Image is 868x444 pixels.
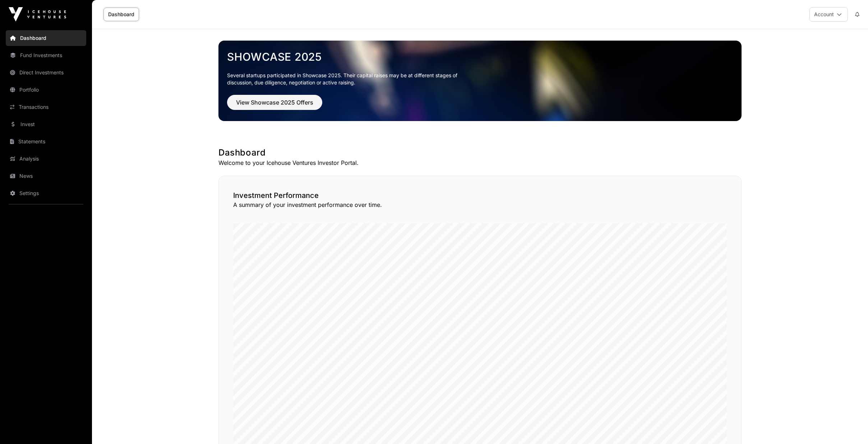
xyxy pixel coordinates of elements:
[6,185,86,201] a: Settings
[227,95,322,110] button: View Showcase 2025 Offers
[6,168,86,184] a: News
[103,8,139,21] a: Dashboard
[9,7,66,22] img: Icehouse Ventures Logo
[236,98,313,107] span: View Showcase 2025 Offers
[6,30,86,46] a: Dashboard
[227,102,322,109] a: View Showcase 2025 Offers
[233,190,727,200] h2: Investment Performance
[6,99,86,115] a: Transactions
[218,158,742,167] p: Welcome to your Icehouse Ventures Investor Portal.
[809,7,848,22] button: Account
[6,47,86,63] a: Fund Investments
[6,82,86,98] a: Portfolio
[6,65,86,80] a: Direct Investments
[227,50,733,63] a: Showcase 2025
[218,147,742,158] h1: Dashboard
[6,151,86,167] a: Analysis
[233,200,727,209] p: A summary of your investment performance over time.
[218,41,742,121] img: Showcase 2025
[6,134,86,149] a: Statements
[227,72,468,86] p: Several startups participated in Showcase 2025. Their capital raises may be at different stages o...
[6,116,86,132] a: Invest
[832,410,868,444] iframe: Chat Widget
